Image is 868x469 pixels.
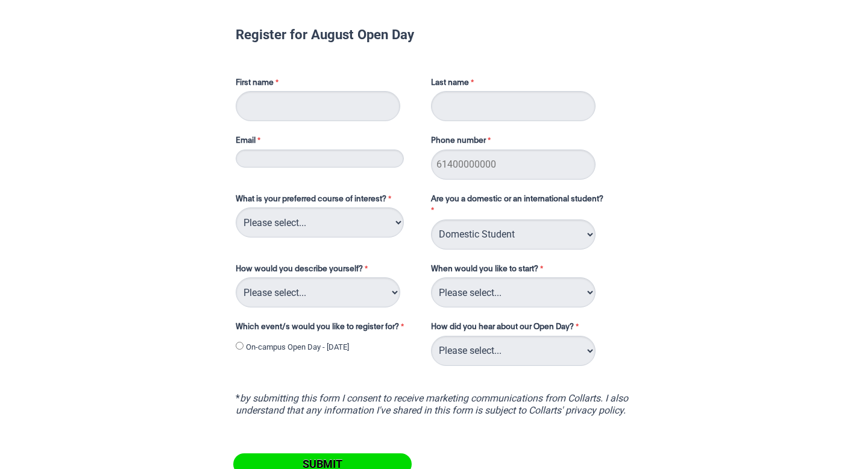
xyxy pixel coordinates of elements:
label: On-campus Open Day - [DATE] [246,341,349,353]
input: Last name [431,91,596,121]
span: Are you a domestic or an international student? [431,195,603,203]
select: When would you like to start? [431,277,596,307]
label: First name [236,77,419,92]
select: How did you hear about our Open Day? [431,336,596,366]
label: What is your preferred course of interest? [236,194,419,208]
label: When would you like to start? [431,263,623,278]
label: Last name [431,77,477,92]
h1: Register for August Open Day [236,28,632,40]
label: Phone number [431,135,494,150]
select: How would you describe yourself? [236,277,400,307]
label: How did you hear about our Open Day? [431,321,582,336]
select: Are you a domestic or an international student? [431,219,596,250]
select: What is your preferred course of interest? [236,207,404,238]
i: by submitting this form I consent to receive marketing communications from Collarts. I also under... [236,392,628,416]
label: Which event/s would you like to register for? [236,321,419,336]
input: Phone number [431,150,596,180]
label: How would you describe yourself? [236,263,419,278]
input: Email [236,150,404,168]
input: First name [236,91,400,121]
label: Email [236,135,419,150]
